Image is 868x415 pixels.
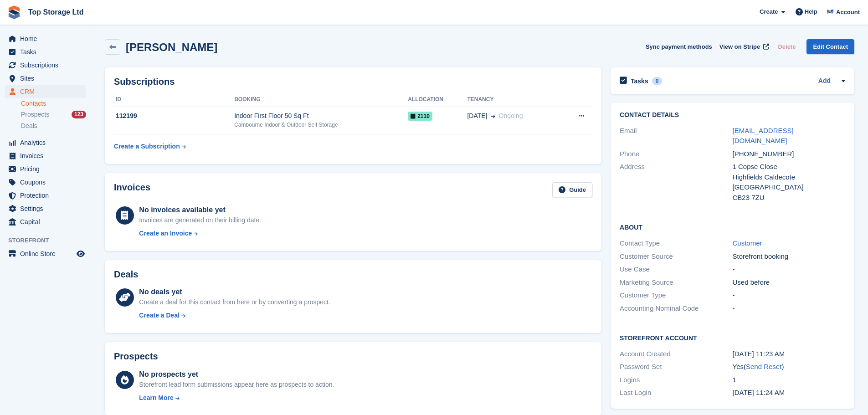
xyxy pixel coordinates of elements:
div: [DATE] 11:23 AM [733,349,845,359]
div: CB23 7ZU [733,193,845,203]
div: Use Case [620,264,732,275]
div: Create a Subscription [114,142,180,151]
div: Accounting Nominal Code [620,303,732,314]
img: Sam Topham [826,7,835,16]
div: [PHONE_NUMBER] [733,149,845,159]
span: Prospects [21,110,49,119]
a: Prospects 123 [21,110,86,119]
a: Learn More [139,393,334,403]
div: Used before [733,277,845,288]
h2: [PERSON_NAME] [126,41,217,53]
a: Top Storage Ltd [25,5,87,20]
span: Storefront [8,236,91,245]
a: Add [818,76,831,87]
div: [GEOGRAPHIC_DATA] [733,182,845,193]
a: Guide [552,182,592,197]
span: Account [836,8,860,17]
div: No deals yet [139,287,330,297]
a: [EMAIL_ADDRESS][DOMAIN_NAME] [733,127,794,145]
span: ( ) [744,363,784,370]
div: Create a deal for this contact from here or by converting a prospect. [139,297,330,307]
a: Deals [21,121,86,131]
a: Preview store [75,248,86,259]
h2: Deals [114,269,138,280]
a: menu [5,176,86,189]
a: menu [5,32,86,45]
div: Storefront booking [733,251,845,262]
span: Subscriptions [20,59,75,72]
div: No invoices available yet [139,205,261,215]
span: Capital [20,215,75,228]
th: ID [114,92,234,107]
div: - [733,303,845,314]
span: Create [760,7,778,16]
div: Cambourne Indoor & Outdoor Self Storage [234,121,408,129]
div: Indoor First Floor 50 Sq Ft [234,111,408,121]
a: menu [5,59,86,72]
h2: Invoices [114,182,150,197]
a: menu [5,215,86,228]
a: menu [5,85,86,98]
th: Booking [234,92,408,107]
a: menu [5,46,86,58]
time: 2025-10-04 10:24:14 UTC [733,389,785,396]
th: Allocation [408,92,467,107]
h2: Storefront Account [620,333,845,342]
div: 123 [72,111,86,118]
a: Send Reset [746,363,781,370]
h2: Subscriptions [114,77,592,87]
h2: Tasks [631,77,648,85]
img: stora-icon-8386f47178a22dfd0bd8f6a31ec36ba5ce8667c1dd55bd0f319d3a0aa187defe.svg [7,5,21,19]
a: menu [5,247,86,260]
span: Sites [20,72,75,85]
a: View on Stripe [716,39,771,54]
a: menu [5,189,86,202]
th: Tenancy [467,92,560,107]
a: Create an Invoice [139,229,261,238]
h2: Contact Details [620,112,845,119]
a: Create a Deal [139,311,330,320]
div: Password Set [620,362,732,372]
a: Contacts [21,99,86,108]
div: 1 Copse Close [733,162,845,172]
a: Edit Contact [806,39,854,54]
div: Create a Deal [139,311,180,320]
span: Ongoing [499,112,523,119]
a: menu [5,163,86,175]
div: Customer Type [620,290,732,301]
span: Invoices [20,149,75,162]
div: Create an Invoice [139,229,192,238]
span: Tasks [20,46,75,58]
div: Email [620,126,732,146]
div: Highfields Caldecote [733,172,845,183]
div: Account Created [620,349,732,359]
span: View on Stripe [719,42,760,51]
div: Yes [733,362,845,372]
div: 1 [733,375,845,385]
a: Create a Subscription [114,138,186,155]
div: Customer Source [620,251,732,262]
div: Contact Type [620,238,732,249]
div: 0 [652,77,663,85]
div: No prospects yet [139,369,334,380]
span: Settings [20,202,75,215]
span: CRM [20,85,75,98]
button: Delete [774,39,799,54]
div: - [733,264,845,275]
span: Deals [21,122,37,130]
div: Storefront lead form submissions appear here as prospects to action. [139,380,334,389]
div: - [733,290,845,301]
div: Phone [620,149,732,159]
div: Logins [620,375,732,385]
a: menu [5,136,86,149]
div: Learn More [139,393,173,403]
button: Sync payment methods [646,39,712,54]
a: menu [5,202,86,215]
span: Pricing [20,163,75,175]
span: 2110 [408,112,432,121]
span: Coupons [20,176,75,189]
h2: About [620,222,845,231]
span: Home [20,32,75,45]
span: Analytics [20,136,75,149]
span: [DATE] [467,111,487,121]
